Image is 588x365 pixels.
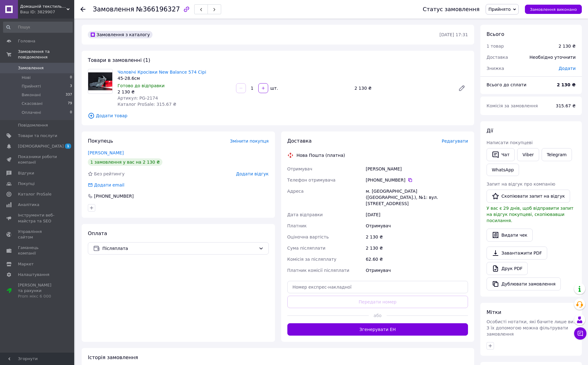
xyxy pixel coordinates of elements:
div: [PHONE_NUMBER] [366,177,468,183]
span: Налаштування [18,272,49,277]
div: Необхідно уточнити [526,50,579,64]
a: Telegram [542,148,572,161]
span: Управління сайтом [18,229,57,240]
span: Історія замовлення [88,354,138,360]
span: Товари в замовленні (1) [88,57,150,63]
span: Мітки [487,309,501,315]
div: 2 130 ₴ [352,84,453,92]
span: Замовлення та повідомлення [18,49,74,60]
div: Статус замовлення [423,6,480,12]
span: Каталог ProSale: 315.67 ₴ [118,102,176,107]
span: Дії [487,128,493,134]
b: 2 130 ₴ [557,82,576,87]
span: Оплата [88,230,107,236]
div: Додати email [87,182,125,188]
span: Додати відгук [236,171,268,176]
span: Маркет [18,261,34,267]
span: Доставка [487,55,508,60]
button: Дублювати замовлення [487,277,561,290]
span: Знижка [487,66,504,71]
span: 0 [70,110,72,115]
span: Особисті нотатки, які бачите лише ви. З їх допомогою можна фільтрувати замовлення [487,319,575,337]
span: Дата відправки [287,212,323,217]
div: 2 130 ₴ [118,89,231,95]
div: 2 130 ₴ [364,243,469,254]
span: Додати [559,66,576,71]
div: Отримувач [364,265,469,276]
span: Замовлення [93,6,134,13]
a: Завантажити PDF [487,247,547,260]
div: [PHONE_NUMBER] [93,193,134,199]
span: Оплачені [22,110,41,115]
a: Редагувати [456,82,468,94]
a: Viber [517,148,539,161]
div: 2 130 ₴ [559,43,576,49]
span: 0 [70,75,72,80]
div: Отримувач [364,220,469,231]
span: Інструменти веб-майстра та SEO [18,213,57,224]
span: Замовлення виконано [530,7,577,12]
button: Чат [487,148,515,161]
span: 337 [66,92,72,98]
span: або [369,312,387,319]
span: Адреса [287,189,304,194]
span: Післяплата [102,245,256,252]
span: Отримувач [287,166,312,171]
span: Артикул: PG-2174 [118,96,158,101]
span: 315.67 ₴ [556,103,576,108]
span: Показники роботи компанії [18,154,57,165]
span: Платник [287,223,307,228]
span: Домашній текстиль UA [20,4,67,9]
span: Прийнято [488,7,511,12]
span: Повідомлення [18,122,48,128]
span: Оціночна вартість [287,234,329,239]
span: Платник комісії післяплати [287,268,350,273]
time: [DATE] 17:31 [440,32,468,37]
div: Повернутися назад [80,6,85,12]
button: Скопіювати запит на відгук [487,190,570,203]
div: Prom мікс 6 000 [18,294,57,299]
span: 1 [65,144,71,149]
span: Замовлення [18,65,44,71]
button: Згенерувати ЕН [287,323,468,336]
input: Номер експрес-накладної [287,281,468,293]
a: WhatsApp [487,164,519,176]
div: 45-28.6см [118,75,231,81]
button: Замовлення виконано [525,5,582,14]
span: Комісія за післяплату [287,257,337,262]
button: Видати чек [487,229,533,242]
span: Гаманець компанії [18,245,57,256]
span: Відгуки [18,170,34,176]
span: Скасовані [22,101,43,106]
span: Прийняті [22,84,41,89]
span: Запит на відгук про компанію [487,182,555,187]
button: Чат з покупцем [574,327,586,340]
img: Чоловічі Кросівки New Balance 574 Сірі [88,72,112,91]
span: Готово до відправки [118,83,165,88]
span: Без рейтингу [94,171,125,176]
span: Сума післяплати [287,246,326,251]
div: 62.60 ₴ [364,254,469,265]
div: м. [GEOGRAPHIC_DATA] ([GEOGRAPHIC_DATA].), №1: вул. [STREET_ADDRESS] [364,186,469,209]
span: У вас є 29 днів, щоб відправити запит на відгук покупцеві, скопіювавши посилання. [487,206,573,223]
a: Чоловічі Кросівки New Balance 574 Сірі [118,70,206,75]
div: шт. [269,85,279,91]
span: Редагувати [442,139,468,144]
div: Замовлення з каталогу [88,31,152,38]
span: Доставка [287,138,312,144]
span: Покупці [18,181,35,187]
a: [PERSON_NAME] [88,150,124,155]
span: Комісія за замовлення [487,103,538,108]
span: 3 [70,84,72,89]
span: Додати товар [88,112,468,119]
span: Змінити покупця [230,139,269,144]
span: Аналітика [18,202,39,208]
div: Нова Пошта (платна) [295,152,347,158]
span: Телефон отримувача [287,178,336,182]
div: [PERSON_NAME] [364,163,469,174]
span: Всього до сплати [487,82,526,87]
div: 1 замовлення у вас на 2 130 ₴ [88,158,162,166]
div: 2 130 ₴ [364,231,469,243]
span: Написати покупцеві [487,140,533,145]
span: Головна [18,38,35,44]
